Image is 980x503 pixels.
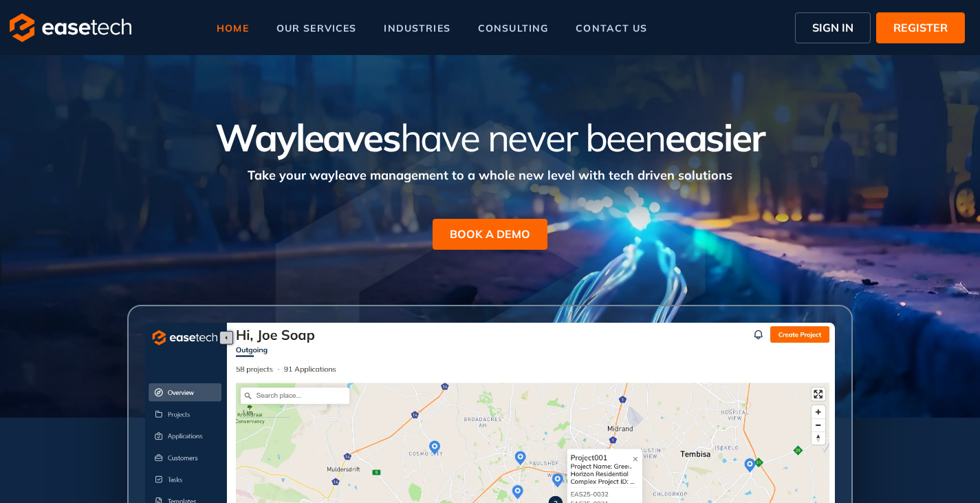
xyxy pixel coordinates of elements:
[10,13,131,42] img: logo
[812,19,853,36] span: SIGN IN
[95,159,886,184] div: Take your wayleave management to a whole new level with tech driven solutions
[433,219,547,250] button: BOOK A DEMO
[276,23,357,33] span: our services
[795,12,871,43] button: SIGN IN
[893,19,948,36] span: REGISTER
[400,114,665,161] span: have never been
[876,12,965,43] button: REGISTER
[215,114,400,161] span: Wayleaves
[384,23,450,33] span: industries
[478,23,548,33] span: consulting
[217,23,249,33] span: home
[450,226,530,242] span: BOOK A DEMO
[576,23,647,33] span: contact us
[665,114,765,161] span: easier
